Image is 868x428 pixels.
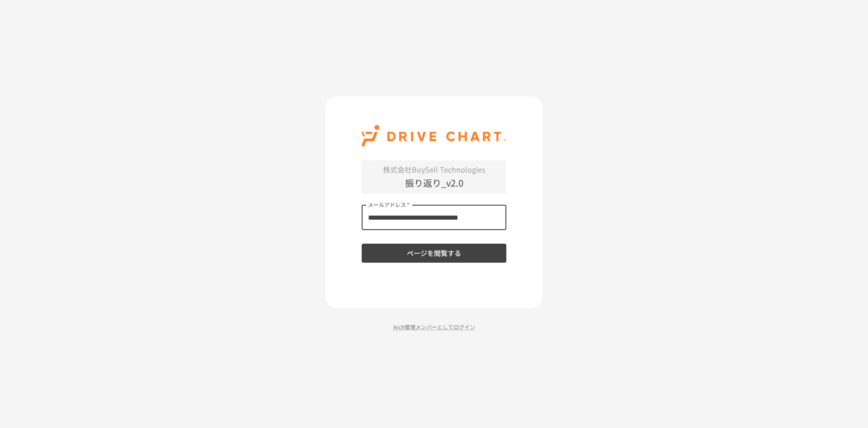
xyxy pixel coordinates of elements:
button: ページを閲覧する [362,244,506,263]
p: Arch管理メンバーとしてログイン [325,322,542,331]
p: 振り返り_v2.0 [362,176,506,190]
p: 株式会社BuySell Technologies [362,164,506,176]
img: i9VDDS9JuLRLX3JIUyK59LcYp6Y9cayLPHs4hOxMB9W [362,124,506,147]
label: メールアドレス [368,201,410,208]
